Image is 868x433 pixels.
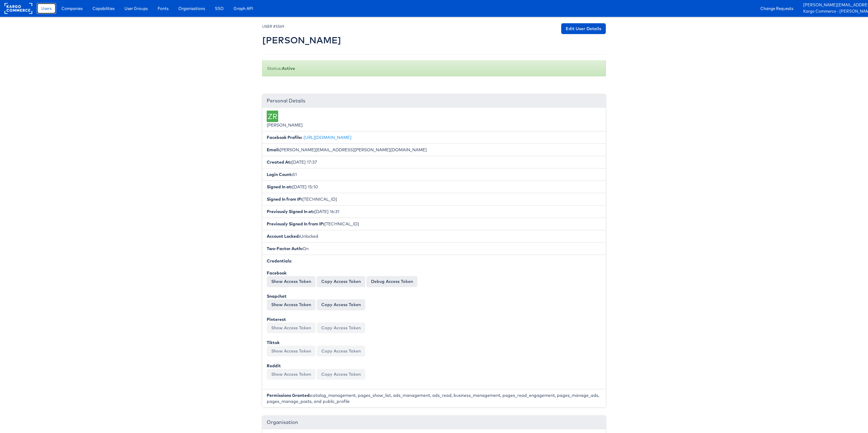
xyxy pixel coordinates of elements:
[803,2,863,8] a: [PERSON_NAME][EMAIL_ADDRESS][PERSON_NAME][DOMAIN_NAME]
[317,276,365,287] button: Copy Access Token
[267,346,316,356] button: Show Access Token
[267,276,316,287] button: Show Access Token
[803,8,863,15] a: Kargo Commerce - [PERSON_NAME]
[41,5,52,11] span: Users
[267,363,281,369] b: Reddit
[561,23,606,34] a: Edit User Details
[210,3,228,14] a: SSO
[37,3,56,14] a: Users
[262,230,606,243] li: Unlocked
[267,293,287,299] b: Snapchat
[267,135,302,140] b: Facebook Profile:
[158,5,168,11] span: Fonts
[267,234,300,239] b: Account Locked:
[267,209,314,214] b: Previously Signed In at:
[262,35,341,45] h2: [PERSON_NAME]
[262,180,606,193] li: [DATE] 15:10
[267,393,311,398] b: Permissions Granted:
[262,193,606,206] li: [TECHNICAL_ID]
[178,5,205,11] span: Organisations
[267,246,303,251] b: Two-Factor Auth:
[262,218,606,230] li: [TECHNICAL_ID]
[317,346,365,356] button: Copy Access Token
[262,168,606,181] li: 51
[229,3,258,14] a: Graph API
[262,143,606,156] li: [PERSON_NAME][EMAIL_ADDRESS][PERSON_NAME][DOMAIN_NAME]
[153,3,173,14] a: Fonts
[317,369,365,380] button: Copy Access Token
[93,5,115,11] span: Capabilities
[267,184,292,190] b: Signed In at:
[262,205,606,218] li: [DATE] 16:31
[267,221,324,227] b: Previously Signed In from IP:
[262,156,606,168] li: [DATE] 17:37
[267,369,316,380] button: Show Access Token
[267,299,316,310] button: Show Access Token
[262,94,606,108] div: Personal Details
[267,159,291,165] b: Created At:
[317,322,365,333] button: Copy Access Token
[124,5,148,11] span: User Groups
[215,5,224,11] span: SSO
[267,111,278,122] div: ZR
[262,24,284,29] small: USER #5569
[262,255,606,389] li: :
[88,3,119,14] a: Capabilities
[174,3,209,14] a: Organisations
[262,108,606,131] li: [PERSON_NAME]
[756,3,798,14] a: Change Requests
[267,258,291,264] b: Credentials
[262,416,606,429] div: Organisation
[262,61,606,76] div: Status:
[267,270,287,276] b: Facebook
[303,135,351,140] a: [URL][DOMAIN_NAME]
[267,340,280,345] b: Tiktok
[262,242,606,255] li: On
[317,299,365,310] button: Copy Access Token
[282,66,295,71] b: Active
[267,147,280,152] b: Email:
[267,317,286,322] b: Pinterest
[61,5,83,11] span: Companies
[267,172,293,177] b: Login Count:
[262,389,606,407] li: catalog_management, pages_show_list, ads_management, ads_read, business_management, pages_read_en...
[234,5,253,11] span: Graph API
[267,196,302,202] b: Signed In from IP:
[57,3,87,14] a: Companies
[120,3,152,14] a: User Groups
[366,276,417,287] a: Debug Access Token
[267,322,316,333] button: Show Access Token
